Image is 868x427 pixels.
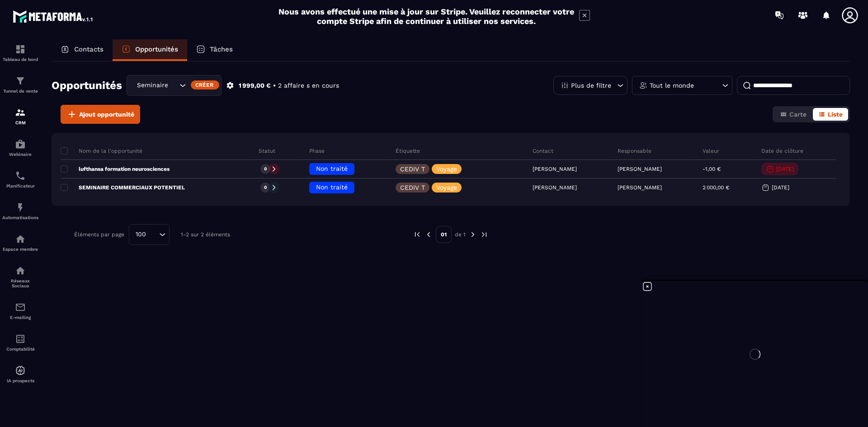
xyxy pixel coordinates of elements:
[774,108,812,121] button: Carte
[703,166,721,172] p: -1,00 €
[2,278,38,288] p: Réseaux Sociaux
[2,120,38,125] p: CRM
[776,166,794,172] p: [DATE]
[113,39,187,61] a: Opportunités
[61,165,170,173] p: lufthansa formation neurosciences
[2,347,38,352] p: Comptabilité
[15,139,26,150] img: automations
[278,81,339,90] p: 2 affaire s en cours
[15,265,26,276] img: social-network
[396,147,420,155] p: Étiquette
[129,224,170,245] div: Search for option
[15,365,26,376] img: automations
[316,165,348,172] span: Non traité
[2,100,38,132] a: formationformationCRM
[74,45,104,53] p: Contacts
[436,166,457,172] p: Voyage
[650,82,694,89] p: Tout le monde
[15,202,26,213] img: automations
[2,378,38,383] p: IA prospects
[79,110,134,119] span: Ajout opportunité
[436,184,457,191] p: Voyage
[191,80,219,89] div: Créer
[2,258,38,295] a: social-networksocial-networkRéseaux Sociaux
[52,39,113,61] a: Contacts
[15,302,26,313] img: email
[2,57,38,62] p: Tableau de bord
[132,230,149,239] span: 100
[2,195,38,227] a: automationsautomationsAutomatisations
[15,333,26,344] img: accountant
[761,147,803,155] p: Date de clôture
[259,147,275,155] p: Statut
[2,69,38,100] a: formationformationTunnel de vente
[618,166,662,172] p: [PERSON_NAME]
[309,147,325,155] p: Phase
[239,81,271,90] p: 1 999,00 €
[480,230,488,239] img: next
[618,147,651,155] p: Responsable
[2,89,38,94] p: Tunnel de vente
[2,227,38,258] a: automationsautomationsEspace membre
[149,230,157,239] input: Search for option
[789,111,807,118] span: Carte
[455,231,466,238] p: de 1
[703,147,719,155] p: Valeur
[187,39,242,61] a: Tâches
[813,108,848,121] button: Liste
[316,183,348,191] span: Non traité
[181,231,230,238] p: 1-2 sur 2 éléments
[13,8,94,24] img: logo
[135,45,178,53] p: Opportunités
[210,45,233,53] p: Tâches
[264,166,267,172] p: 0
[15,75,26,86] img: formation
[61,105,140,124] button: Ajout opportunité
[400,166,425,172] p: CEDIV T
[2,164,38,195] a: schedulerschedulerPlanificateur
[278,7,575,26] h2: Nous avons effectué une mise à jour sur Stripe. Veuillez reconnecter votre compte Stripe afin de ...
[2,247,38,252] p: Espace membre
[264,184,267,191] p: 0
[127,75,222,96] div: Search for option
[425,230,433,239] img: prev
[61,147,142,155] p: Nom de la l'opportunité
[74,231,124,238] p: Éléments par page
[273,81,276,90] p: •
[772,184,789,191] p: [DATE]
[618,184,662,191] p: [PERSON_NAME]
[703,184,729,191] p: 2 000,00 €
[828,111,843,118] span: Liste
[168,80,177,90] input: Search for option
[533,147,553,155] p: Contact
[15,107,26,118] img: formation
[52,76,122,94] h2: Opportunités
[2,315,38,320] p: E-mailing
[61,184,185,191] p: SEMINAIRE COMMERCIAUX POTENTIEL
[135,80,168,90] span: Seminaire neurosciences B1
[15,44,26,55] img: formation
[413,230,421,239] img: prev
[400,184,425,191] p: CEDIV T
[15,170,26,181] img: scheduler
[2,132,38,164] a: automationsautomationsWebinaire
[15,234,26,244] img: automations
[436,226,452,243] p: 01
[469,230,477,239] img: next
[2,183,38,188] p: Planificateur
[2,152,38,157] p: Webinaire
[2,215,38,220] p: Automatisations
[2,327,38,358] a: accountantaccountantComptabilité
[571,82,611,89] p: Plus de filtre
[2,37,38,69] a: formationformationTableau de bord
[2,295,38,327] a: emailemailE-mailing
